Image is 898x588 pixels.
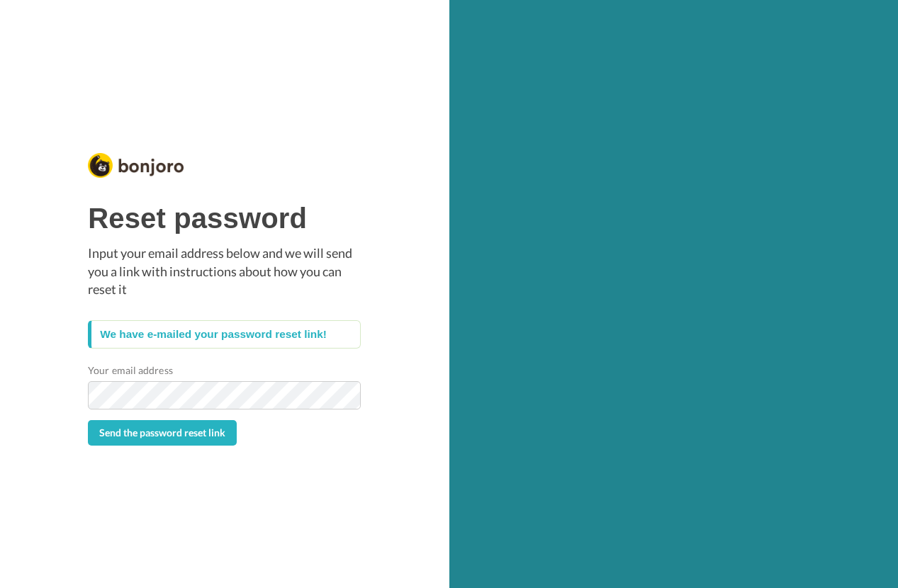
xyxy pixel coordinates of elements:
p: Input your email address below and we will send you a link with instructions about how you can re... [88,244,361,299]
h1: Reset password [88,203,361,234]
span: Send the password reset link [99,426,225,439]
div: We have e-mailed your password reset link! [88,320,361,349]
label: Your email address [88,363,172,378]
button: Send the password reset link [88,420,237,446]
